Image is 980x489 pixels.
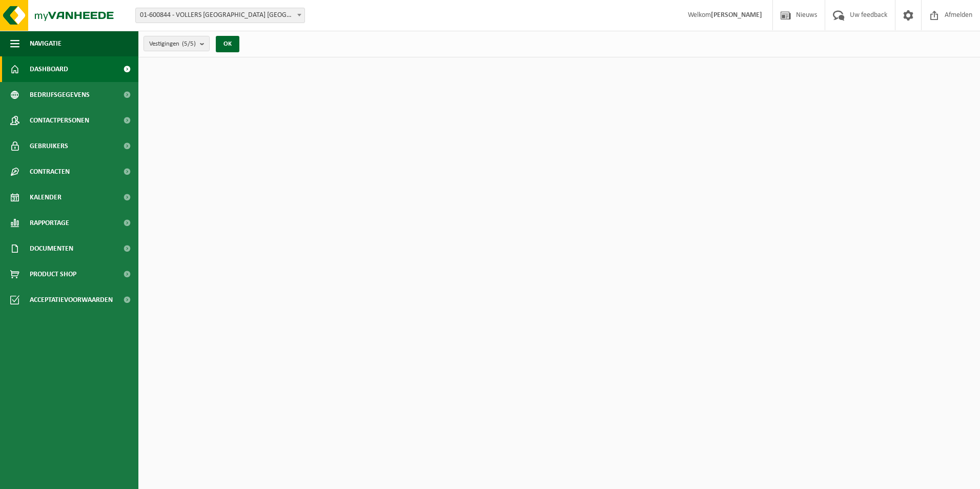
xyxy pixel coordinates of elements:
[30,210,69,236] span: Rapportage
[30,159,70,185] span: Contracten
[30,56,68,82] span: Dashboard
[30,108,89,133] span: Contactpersonen
[30,82,90,108] span: Bedrijfsgegevens
[30,31,62,56] span: Navigatie
[30,236,73,261] span: Documenten
[136,8,304,23] span: 01-600844 - VOLLERS BELGIUM NV - ANTWERPEN
[711,11,762,19] strong: [PERSON_NAME]
[182,40,196,47] count: (5/5)
[144,36,210,51] button: Vestigingen(5/5)
[30,185,62,210] span: Kalender
[30,133,68,159] span: Gebruikers
[135,8,305,23] span: 01-600844 - VOLLERS BELGIUM NV - ANTWERPEN
[30,287,113,313] span: Acceptatievoorwaarden
[149,36,196,52] span: Vestigingen
[30,261,76,287] span: Product Shop
[216,36,239,52] button: OK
